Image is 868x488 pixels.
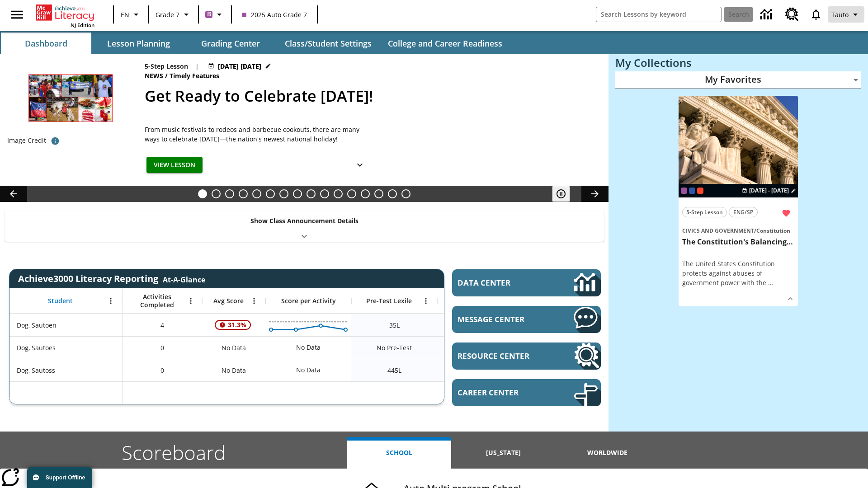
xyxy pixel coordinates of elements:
p: Image Credit [7,136,46,145]
button: Slide 15 The Constitution's Balancing Act [388,189,397,198]
button: Slide 7 The Last Homesteaders [279,189,288,198]
h3: My Collections [615,56,861,69]
span: Student [48,297,73,305]
span: No Data [217,338,250,357]
div: OL 2025 Auto Grade 8 [689,188,695,194]
button: Boost Class color is purple. Change class color [202,6,228,23]
button: College and Career Readiness [381,33,509,54]
button: Slide 2 Back On Earth [212,189,221,198]
div: 35 Lexile, ER, Based on the Lexile Reading measure, student is an Emerging Reader (ER) and will h... [437,314,523,336]
div: Pause [552,186,579,202]
h2: Get Ready to Celebrate Juneteenth! [145,84,598,108]
button: Slide 8 Solar Power to the People [293,189,302,198]
input: search field [596,7,721,22]
div: No Data, Dog, Sautoss [202,359,265,381]
div: , 31.3%, Attention! This student's Average First Try Score of 31.3% is below 65%, Dog, Sautoen [202,314,265,336]
div: No Data, Dog, Sautoss [292,361,325,379]
button: Slide 5 Cruise Ships: Making Waves [252,189,261,198]
button: Open Menu [184,294,198,308]
span: / [165,71,168,80]
span: Civics and Government [682,227,754,235]
div: Current Class [681,188,687,194]
h3: The Constitution's Balancing Act [682,237,794,247]
span: 5-Step Lesson [686,207,723,217]
button: 5-Step Lesson [682,207,727,217]
span: No Pre-Test, Dog, Sautoes [377,343,412,352]
button: Lesson Planning [93,33,184,54]
button: Open Menu [419,294,433,308]
div: 0, Dog, Sautoss [123,359,202,381]
div: 0, Dog, Sautoes [123,336,202,359]
button: Show Details [351,157,369,174]
a: Data Center [755,2,780,27]
button: Slide 11 The Invasion of the Free CD [334,189,343,198]
span: 4 [160,320,164,330]
button: Class/Student Settings [278,33,379,54]
span: Career Center [458,387,547,398]
span: Dog, Sautoen [17,320,57,330]
span: [DATE] - [DATE] [749,187,789,195]
span: Avg Score [213,297,244,305]
span: Resource Center [458,351,547,361]
span: 31.3% [224,317,250,333]
button: Open Menu [247,294,261,308]
div: No Data, Dog, Sautoes [202,336,265,359]
div: From music festivals to rodeos and barbecue cookouts, there are many ways to celebrate [DATE]—the... [145,125,371,144]
button: Remove from Favorites [778,205,794,221]
span: No Data [217,361,250,380]
button: Grade: Grade 7, Select a grade [152,6,195,23]
a: Home [36,4,94,22]
button: Slide 13 Pre-release lesson [361,189,370,198]
button: Show Details [783,292,797,305]
button: Slide 9 Attack of the Terrifying Tomatoes [307,189,316,198]
span: Grade 7 [156,10,179,19]
div: No Data, Dog, Sautoes [437,336,523,359]
span: 445 Lexile, Dog, Sautoss [387,366,401,375]
span: Tauto [831,10,849,19]
div: 445 Lexile, Below expected, Dog, Sautoss [437,359,523,381]
div: lesson details [679,96,798,307]
span: Data Center [458,277,543,288]
button: Profile/Settings [828,6,864,23]
button: Support Offline [27,467,92,488]
button: Slide 1 Get Ready to Celebrate Juneteenth! [198,189,207,198]
span: … [768,278,773,287]
button: Image credit: Top, left to right: Aaron of L.A. Photography/Shutterstock; Aaron of L.A. Photograp... [46,133,64,149]
button: View Lesson [146,157,203,174]
span: Constitution [756,227,790,235]
span: / [754,227,756,235]
button: Worldwide [556,437,660,469]
span: From music festivals to rodeos and barbecue cookouts, there are many ways to celebrate Juneteenth... [145,125,371,144]
button: Slide 3 Free Returns: A Gain or a Drain? [225,189,234,198]
div: My Favorites [615,71,861,89]
span: | [195,61,199,71]
div: No Data, Dog, Sautoes [292,338,325,357]
span: Topic: Civics and Government/Constitution [682,225,794,235]
body: Maximum 600 characters Press Escape to exit toolbar Press Alt + F10 to reach toolbar [7,7,307,17]
div: Home [36,3,94,28]
a: Message Center [452,306,601,333]
p: 5-Step Lesson [145,61,188,71]
button: Slide 12 Mixed Practice: Citing Evidence [347,189,356,198]
button: Open side menu [4,1,30,28]
span: Message Center [458,314,547,324]
button: Slide 4 Time for Moon Rules? [239,189,248,198]
span: 35 Lexile, Dog, Sautoen [389,320,400,330]
div: Test 1 [697,188,703,194]
a: Resource Center, Will open in new tab [452,343,601,370]
span: Support Offline [46,474,85,481]
button: Pause [552,186,570,202]
button: Lesson carousel, Next [581,186,609,202]
span: Timely Features [170,71,221,81]
span: NJ Edition [71,22,94,28]
button: Jul 17 - Jun 30 Choose Dates [206,61,273,71]
button: Dashboard [1,33,91,54]
button: Open Menu [104,294,118,308]
span: Activities Completed [127,293,187,309]
button: Grading Center [185,33,276,54]
a: Notifications [804,3,828,26]
button: School [347,437,451,469]
span: B [207,9,211,20]
a: Resource Center, Will open in new tab [780,2,804,27]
